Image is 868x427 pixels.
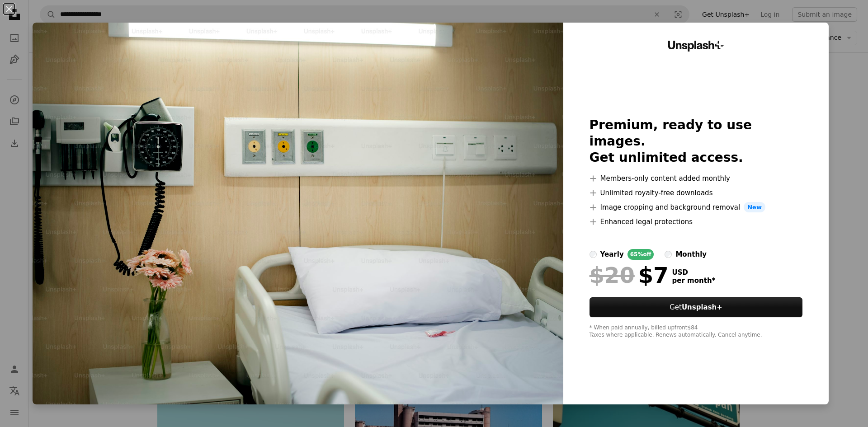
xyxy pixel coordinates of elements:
[665,251,672,258] input: monthly
[590,263,669,287] div: $7
[590,297,803,317] button: GetUnsplash+
[627,249,654,260] div: 65% off
[675,249,707,260] div: monthly
[672,277,716,285] span: per month *
[590,216,803,227] li: Enhanced legal protections
[600,249,624,260] div: yearly
[590,324,803,339] div: * When paid annually, billed upfront $84 Taxes where applicable. Renews automatically. Cancel any...
[590,117,803,166] h2: Premium, ready to use images. Get unlimited access.
[590,188,803,198] li: Unlimited royalty-free downloads
[590,202,803,213] li: Image cropping and background removal
[590,173,803,184] li: Members-only content added monthly
[682,303,722,311] strong: Unsplash+
[590,251,597,258] input: yearly65%off
[744,202,765,213] span: New
[672,268,716,277] span: USD
[590,263,635,287] span: $20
